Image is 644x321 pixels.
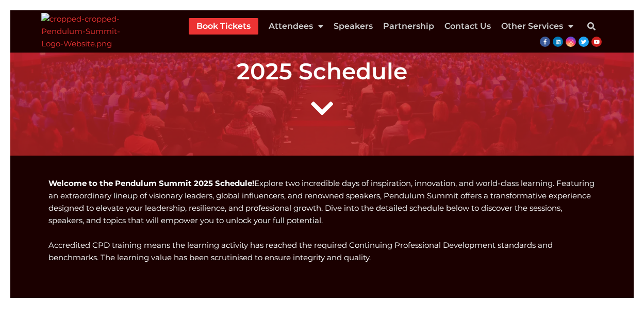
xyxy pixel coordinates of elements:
a: Attendees [269,18,323,35]
h1: 2025 Schedule [5,58,639,85]
p: Accredited CPD training means the learning activity has reached the required Continuing Professio... [48,239,596,264]
nav: Menu [189,18,573,35]
img: cropped-cropped-Pendulum-Summit-Logo-Website.png [41,13,142,50]
strong: Welcome to the Pendulum Summit 2025 Schedule! [48,178,254,188]
a: Contact Us [444,18,491,35]
div: Search [581,16,602,37]
a: Speakers [334,18,373,35]
p: Explore two incredible days of inspiration, innovation, and world-class learning. Featuring an ex... [48,177,596,227]
a: Other Services [501,18,573,35]
a: Book Tickets [196,18,251,35]
a: Partnership [383,18,434,35]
